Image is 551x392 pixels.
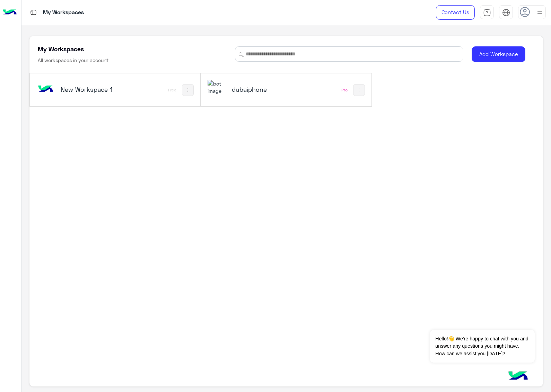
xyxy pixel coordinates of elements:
[341,87,348,93] div: Pro
[535,8,544,17] img: profile
[472,46,525,62] button: Add Workspace
[506,364,530,389] img: hulul-logo.png
[168,87,176,93] div: Free
[483,9,491,17] img: tab
[38,45,84,53] h5: My Workspaces
[29,8,38,17] img: tab
[3,5,17,20] img: Logo
[232,85,289,93] h5: dubaiphone
[38,57,108,64] h6: All workspaces in your account
[36,80,55,99] img: bot image
[502,9,510,17] img: tab
[480,5,494,20] a: tab
[43,8,84,17] p: My Workspaces
[430,330,534,363] span: Hello!👋 We're happy to chat with you and answer any questions you might have. How can we assist y...
[436,5,475,20] a: Contact Us
[61,85,117,93] h5: New Workspace 1
[208,80,226,95] img: 1403182699927242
